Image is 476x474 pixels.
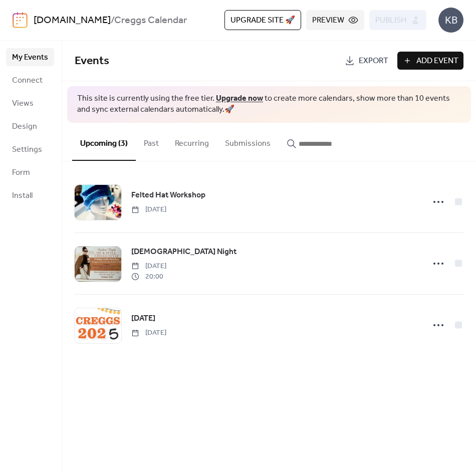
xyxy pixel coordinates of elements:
span: Connect [12,75,43,87]
button: Upgrade site 🚀 [224,10,301,30]
span: This site is currently using the free tier. to create more calendars, show more than 10 events an... [77,93,461,116]
a: Upgrade now [216,91,263,106]
b: Creggs Calendar [114,11,187,30]
b: / [111,11,114,30]
span: [DEMOGRAPHIC_DATA] Night [131,246,236,258]
span: Preview [312,15,344,27]
span: My Events [12,52,48,64]
span: [DATE] [131,261,166,272]
img: logo [13,12,28,28]
a: [DATE] [131,312,155,325]
a: Views [6,94,54,112]
a: Settings [6,140,54,158]
button: Past [136,123,167,160]
span: [DATE] [131,328,166,338]
span: Felted Hat Workshop [131,189,205,201]
a: Design [6,117,54,135]
span: 20:00 [131,272,166,282]
span: Views [12,98,34,110]
span: Export [359,55,388,67]
a: Felted Hat Workshop [131,189,205,202]
a: [DEMOGRAPHIC_DATA] Night [131,246,236,259]
button: Submissions [217,123,279,160]
span: Add Event [416,55,458,67]
a: Export [340,52,393,70]
span: Upgrade site 🚀 [230,15,295,27]
span: [DATE] [131,204,166,215]
a: Connect [6,71,54,89]
a: Form [6,163,54,181]
span: Settings [12,144,42,156]
span: Form [12,167,30,179]
a: Install [6,186,54,204]
span: Events [75,50,109,72]
button: Recurring [167,123,217,160]
a: [DOMAIN_NAME] [34,11,111,30]
span: Design [12,121,37,133]
a: My Events [6,48,54,66]
div: KB [438,8,463,33]
span: [DATE] [131,313,155,325]
button: Add Event [397,52,463,70]
span: Install [12,190,33,202]
button: Preview [306,10,364,30]
button: Upcoming (3) [72,123,136,161]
